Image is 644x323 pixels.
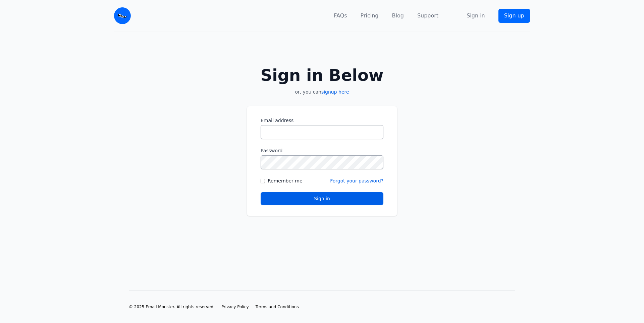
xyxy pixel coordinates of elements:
[129,304,215,310] li: © 2025 Email Monster. All rights reserved.
[334,12,347,20] a: FAQs
[467,12,485,20] a: Sign in
[221,304,249,310] a: Privacy Policy
[247,67,397,83] h2: Sign in Below
[261,117,383,124] label: Email address
[261,192,383,205] button: Sign in
[361,12,379,20] a: Pricing
[330,178,383,183] a: Forgot your password?
[268,177,303,184] label: Remember me
[417,12,438,20] a: Support
[256,304,299,310] a: Terms and Conditions
[247,89,397,95] p: or, you can
[256,305,299,309] span: Terms and Conditions
[114,7,131,24] img: Email Monster
[221,305,249,309] span: Privacy Policy
[392,12,404,20] a: Blog
[321,89,349,95] a: signup here
[498,9,530,23] a: Sign up
[261,147,383,154] label: Password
